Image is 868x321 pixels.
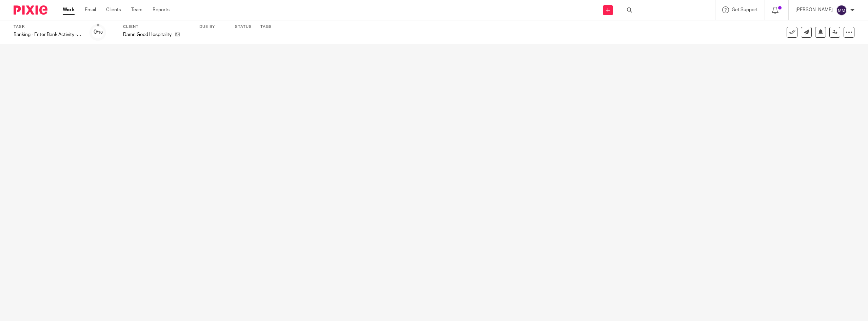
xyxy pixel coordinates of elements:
p: [PERSON_NAME] [795,6,833,13]
a: Work [63,6,75,13]
img: svg%3E [836,5,847,16]
span: Get Support [732,7,758,12]
label: Task [14,24,81,30]
a: Reports [153,6,170,13]
div: 0 [94,28,103,36]
label: Due by [199,24,226,30]
label: Tags [260,24,272,30]
p: Damn Good Hospitality [123,31,172,38]
label: Status [235,24,252,30]
a: Email [85,6,96,13]
a: Team [131,6,142,13]
div: Banking - Enter Bank Activity - week 35 [14,31,81,38]
a: Clients [106,6,121,13]
i: Open client page [175,32,180,37]
small: /10 [97,31,103,34]
img: Pixie [14,5,47,15]
label: Client [123,24,191,30]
